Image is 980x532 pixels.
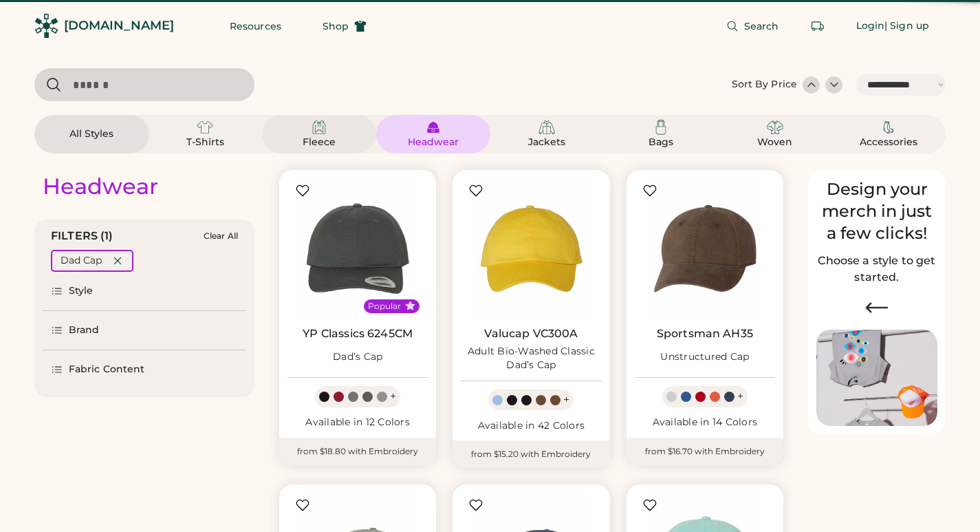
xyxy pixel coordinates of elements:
div: from $18.80 with Embroidery [279,438,436,465]
div: Available in 12 Colors [287,416,428,429]
a: YP Classics 6245CM [303,327,413,341]
div: Jackets [516,136,578,149]
div: Available in 14 Colors [635,416,775,429]
div: Bags [630,136,692,149]
button: Search [710,12,796,40]
div: Woven [744,136,806,149]
div: + [737,389,743,404]
div: Unstructured Cap [660,350,749,364]
img: Bags Icon [653,119,669,136]
span: Search [744,21,779,31]
a: Sportsman AH35 [657,327,753,341]
a: Valucap VC300A [484,327,578,341]
img: Accessories Icon [880,119,897,136]
button: Resources [213,12,298,40]
img: Rendered Logo - Screens [34,14,58,38]
div: Adult Bio-Washed Classic Dad’s Cap [461,345,601,372]
div: [DOMAIN_NAME] [64,17,174,34]
div: Available in 42 Colors [461,419,601,433]
button: Shop [306,12,383,40]
div: Fleece [288,136,350,149]
div: from $15.20 with Embroidery [453,440,609,468]
span: Shop [323,21,349,31]
div: Style [69,284,94,298]
div: Brand [69,323,100,337]
div: from $16.70 with Embroidery [627,438,783,465]
div: Login [856,19,885,33]
h2: Choose a style to get started. [816,253,937,286]
div: Sort By Price [732,78,797,92]
div: FILTERS (1) [51,228,113,244]
div: Accessories [858,136,919,149]
img: Headwear Icon [425,119,442,136]
div: Clear All [204,231,238,241]
img: T-Shirts Icon [197,119,213,136]
div: Headwear [402,136,464,149]
div: Dad’s Cap [333,350,382,364]
img: Sportsman AH35 Unstructured Cap [635,178,775,319]
img: Fleece Icon [311,119,327,136]
div: Popular [368,301,401,312]
div: | Sign up [884,19,929,33]
div: Headwear [43,173,158,200]
div: + [390,389,396,404]
div: All Styles [61,127,122,141]
div: Dad Cap [61,254,102,268]
div: Fabric Content [69,363,144,376]
div: T-Shirts [174,136,236,149]
img: Woven Icon [767,119,783,136]
img: Jackets Icon [538,119,555,136]
button: Retrieve an order [804,12,831,40]
img: Image of Lisa Congdon Eye Print on T-Shirt and Hat [816,330,937,427]
div: Design your merch in just a few clicks! [816,178,937,244]
button: Popular Style [405,301,415,311]
img: YP Classics 6245CM Dad’s Cap [287,178,428,319]
img: Valucap VC300A Adult Bio-Washed Classic Dad’s Cap [461,178,601,319]
div: + [563,392,569,407]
